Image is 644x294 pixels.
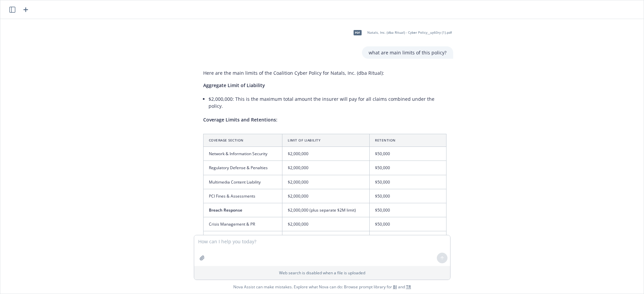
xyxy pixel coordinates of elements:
[370,175,446,189] td: $50,000
[282,203,370,217] td: $2,000,000 (plus separate $2M limit)
[203,82,265,88] span: Aggregate Limit of Liability
[406,284,411,290] a: TR
[282,134,370,147] th: Limit of Liability
[349,24,453,41] div: pdfNatals, Inc. (dba Ritual) - Cyber Policy__uy60ry (1).pdf
[203,69,446,76] p: Here are the main limits of the Coalition Cyber Policy for Natals, Inc. (dba Ritual):
[282,161,370,175] td: $2,000,000
[282,231,370,245] td: $2,000,000
[198,270,446,276] p: Web search is disabled when a file is uploaded
[233,280,411,294] span: Nova Assist can make mistakes. Explore what Nova can do: Browse prompt library for and
[370,134,446,147] th: Retention
[370,231,446,245] td: $50,000
[369,49,446,56] p: what are main limits of this policy?
[209,207,242,213] span: Breach Response
[370,217,446,231] td: $50,000
[203,189,282,203] td: PCI Fines & Assessments
[282,189,370,203] td: $2,000,000
[203,161,282,175] td: Regulatory Defense & Penalties
[370,161,446,175] td: $50,000
[209,94,446,111] li: $2,000,000: This is the maximum total amount the insurer will pay for all claims combined under t...
[203,175,282,189] td: Multimedia Content Liability
[367,30,452,35] span: Natals, Inc. (dba Ritual) - Cyber Policy__uy60ry (1).pdf
[203,134,282,147] th: Coverage Section
[203,231,282,245] td: Cyber Extortion
[370,147,446,161] td: $50,000
[282,175,370,189] td: $2,000,000
[203,147,282,161] td: Network & Information Security
[203,116,277,123] span: Coverage Limits and Retentions:
[282,217,370,231] td: $2,000,000
[370,203,446,217] td: $50,000
[354,30,362,35] span: pdf
[393,284,397,290] a: BI
[370,189,446,203] td: $50,000
[203,217,282,231] td: Crisis Management & PR
[282,147,370,161] td: $2,000,000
